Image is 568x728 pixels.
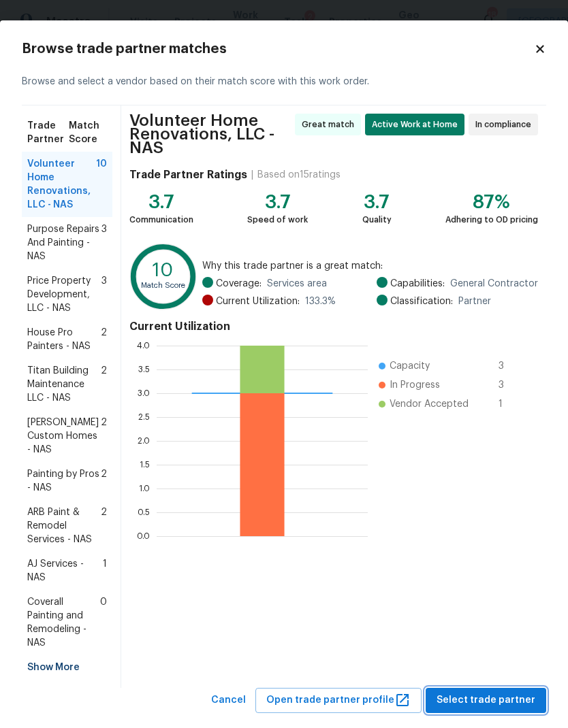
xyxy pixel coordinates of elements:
div: Show More [22,655,112,680]
span: Coverall Painting and Remodeling - NAS [27,595,100,650]
span: 2 [101,506,107,546]
span: Price Property Development, LLC - NAS [27,274,101,315]
div: 87% [445,195,538,209]
span: Volunteer Home Renovations, LLC - NAS [27,157,96,212]
span: Purpose Repairs And Painting - NAS [27,222,101,263]
span: 3 [499,378,520,392]
text: 3.5 [138,365,150,373]
span: AJ Services - NAS [27,557,103,584]
div: 3.7 [129,195,193,209]
span: Coverage: [216,277,262,291]
div: Based on 15 ratings [257,168,341,182]
span: Capabilities: [390,277,445,291]
span: Active Work at Home [372,118,463,131]
span: Vendor Accepted [390,397,469,411]
span: 1 [499,397,520,411]
span: Great match [302,118,360,131]
h4: Current Utilization [129,320,538,333]
span: 3 [101,222,107,263]
span: Match Score [69,119,107,146]
span: Trade Partner [27,119,69,146]
span: Partner [458,295,491,308]
span: 1 [103,557,107,584]
span: Open trade partner profile [266,692,411,709]
span: In compliance [475,118,537,131]
span: Cancel [211,692,246,709]
span: Capacity [390,359,430,373]
button: Cancel [206,688,251,713]
span: 2 [101,326,107,353]
text: 3.0 [138,388,150,397]
span: Titan Building Maintenance LLC - NAS [27,364,101,405]
span: Services area [267,277,327,291]
text: 0.5 [138,508,150,516]
div: 3.7 [247,195,308,209]
div: Quality [362,213,392,227]
button: Open trade partner profile [255,688,422,713]
span: Select trade partner [437,692,535,709]
span: 2 [101,364,107,405]
span: 3 [499,359,520,373]
span: Current Utilization: [216,295,300,308]
span: 10 [96,157,107,212]
div: 3.7 [362,195,392,209]
span: 2 [101,416,107,457]
span: Why this trade partner is a great match: [202,259,538,273]
text: 1.0 [139,484,150,492]
div: Browse and select a vendor based on their match score with this work order. [22,59,546,105]
div: Adhering to OD pricing [445,213,538,227]
text: 10 [153,261,173,280]
span: 2 [101,467,107,495]
span: 3 [101,274,107,315]
div: | [247,168,257,182]
div: Communication [129,213,193,227]
div: Speed of work [247,213,308,227]
h4: Trade Partner Ratings [129,168,247,182]
span: House Pro Painters - NAS [27,326,101,353]
text: 4.0 [137,341,150,349]
h2: Browse trade partner matches [22,42,534,56]
text: Match Score [141,282,185,289]
text: 2.0 [138,436,150,444]
text: 1.5 [140,460,150,468]
span: [PERSON_NAME] Custom Homes - NAS [27,416,101,457]
span: General Contractor [450,277,538,291]
text: 0.0 [137,531,150,540]
text: 2.5 [138,412,150,420]
span: 0 [100,595,107,650]
span: 133.3 % [305,295,336,308]
span: Painting by Pros - NAS [27,467,101,495]
span: Classification: [390,295,453,308]
button: Select trade partner [426,688,546,713]
span: ARB Paint & Remodel Services - NAS [27,506,101,546]
span: In Progress [390,378,440,392]
span: Volunteer Home Renovations, LLC - NAS [129,114,291,154]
